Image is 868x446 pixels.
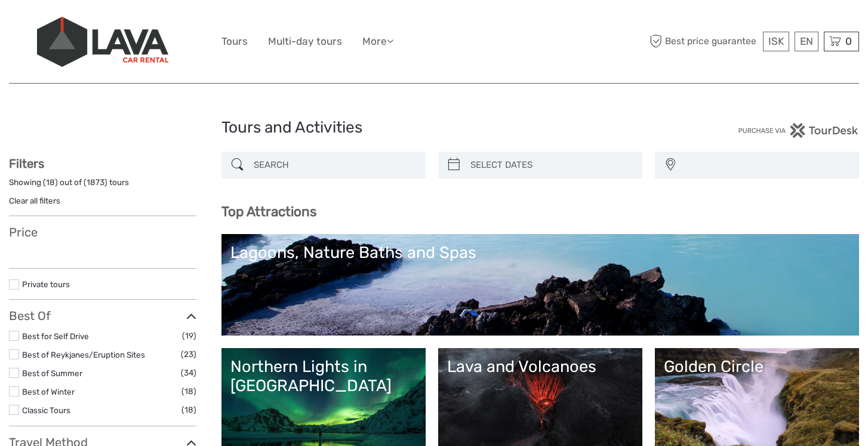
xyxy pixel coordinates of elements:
a: More [362,33,393,50]
div: Lagoons, Nature Baths and Spas [230,243,850,262]
div: Golden Circle [664,357,850,376]
a: Lava and Volcanoes [447,357,633,441]
a: Best of Summer [22,368,82,378]
span: (23) [181,347,196,361]
img: 523-13fdf7b0-e410-4b32-8dc9-7907fc8d33f7_logo_big.jpg [37,17,168,67]
a: Best of Reykjanes/Eruption Sites [22,350,145,359]
div: EN [795,32,818,51]
span: Best price guarantee [647,32,760,51]
strong: Filters [9,156,44,171]
a: Private tours [22,279,70,289]
div: Lava and Volcanoes [447,357,633,376]
div: Showing ( ) out of ( ) tours [9,177,196,195]
b: Top Attractions [221,204,316,220]
h3: Price [9,225,196,239]
a: Classic Tours [22,405,70,415]
span: (19) [182,329,196,343]
div: Northern Lights in [GEOGRAPHIC_DATA] [230,357,417,396]
label: 18 [46,177,55,188]
a: Lagoons, Nature Baths and Spas [230,243,850,327]
a: Clear all filters [9,196,60,205]
h3: Best Of [9,309,196,323]
a: Northern Lights in [GEOGRAPHIC_DATA] [230,357,417,441]
span: 0 [844,35,854,47]
h1: Tours and Activities [221,118,647,137]
a: Best for Self Drive [22,331,89,341]
a: Best of Winter [22,387,75,396]
input: SELECT DATES [466,155,636,176]
span: (18) [181,403,196,417]
span: ISK [768,35,784,47]
a: Tours [221,33,248,50]
label: 1873 [87,177,104,188]
a: Golden Circle [664,357,850,441]
span: (18) [181,385,196,398]
a: Multi-day tours [268,33,342,50]
span: (34) [181,366,196,380]
img: PurchaseViaTourDesk.png [738,123,859,138]
input: SEARCH [249,155,420,176]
